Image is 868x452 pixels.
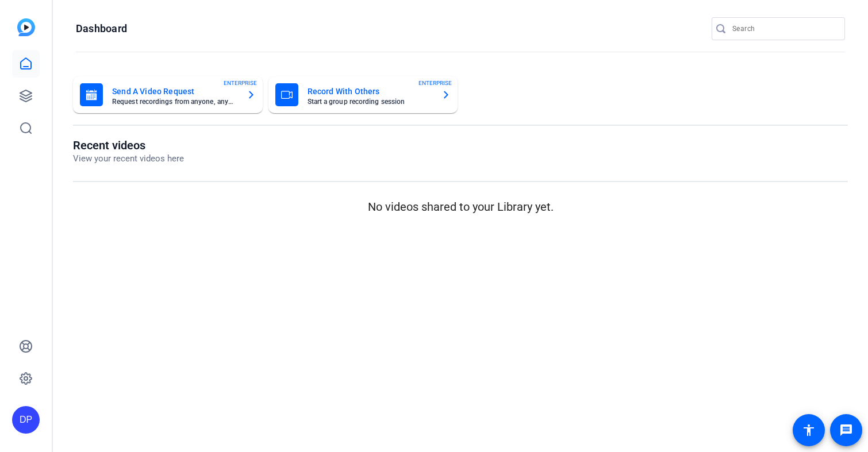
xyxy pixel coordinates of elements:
mat-icon: accessibility [802,423,816,437]
mat-card-title: Record With Others [308,84,433,98]
h1: Recent videos [73,138,184,152]
input: Search [732,22,836,36]
mat-card-subtitle: Request recordings from anyone, anywhere [112,98,237,105]
button: Send A Video RequestRequest recordings from anyone, anywhereENTERPRISE [73,76,263,113]
div: DP [12,406,40,434]
p: View your recent videos here [73,152,184,165]
mat-icon: message [839,423,853,437]
button: Record With OthersStart a group recording sessionENTERPRISE [268,76,458,113]
mat-card-subtitle: Start a group recording session [308,98,433,105]
img: blue-gradient.svg [17,18,35,36]
p: No videos shared to your Library yet. [73,198,848,215]
span: ENTERPRISE [418,79,452,87]
span: ENTERPRISE [224,79,257,87]
h1: Dashboard [76,22,127,36]
mat-card-title: Send A Video Request [112,84,237,98]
